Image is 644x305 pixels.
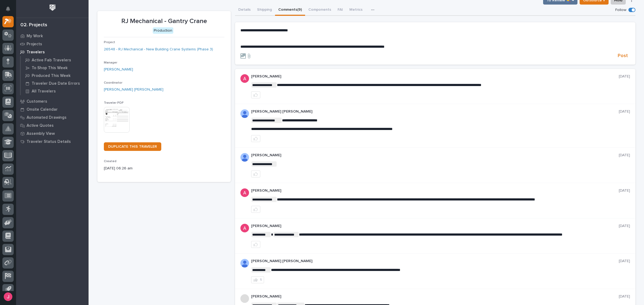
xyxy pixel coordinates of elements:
p: [DATE] [619,224,630,228]
span: Manager [104,61,117,64]
a: DUPLICATE THIS TRAVELER [104,142,161,151]
p: [PERSON_NAME] [251,153,619,158]
a: Active Fab Travelers [21,56,89,64]
a: Projects [16,40,89,48]
p: [DATE] [619,188,630,193]
a: All Travelers [21,87,89,95]
a: Assembly View [16,129,89,137]
p: [DATE] [619,259,630,263]
p: [DATE] 06:26 am [104,166,224,171]
p: [DATE] [619,153,630,158]
p: Traveler Status Details [27,139,71,144]
p: My Work [27,34,43,39]
p: Produced This Week [32,73,71,78]
p: Travelers [27,50,45,55]
img: AD_cMMRcK_lR-hunIWE1GUPcUjzJ19X9Uk7D-9skk6qMORDJB_ZroAFOMmnE07bDdh4EHUMJPuIZ72TfOWJm2e1TqCAEecOOP... [240,109,249,118]
p: Assembly View [27,131,55,136]
p: [PERSON_NAME] [PERSON_NAME] [251,109,619,114]
button: like this post [251,135,260,142]
a: Travelers [16,48,89,56]
p: RJ Mechanical - Gantry Crane [104,17,224,25]
button: FAI [334,5,346,16]
p: Follow [615,8,626,12]
img: ACg8ocKcMZQ4tabbC1K-lsv7XHeQNnaFu4gsgPufzKnNmz0_a9aUSA=s96-c [240,188,249,197]
p: Onsite Calendar [27,107,58,112]
span: Traveler PDF [104,101,124,105]
div: Notifications [7,6,14,15]
p: [DATE] [619,74,630,79]
p: Projects [27,42,42,47]
button: Components [305,5,334,16]
p: To Shop This Week [32,66,68,70]
img: Workspace Logo [47,3,57,13]
a: Onsite Calendar [16,105,89,113]
p: [PERSON_NAME] [251,224,619,228]
p: [DATE] [619,109,630,114]
button: Metrics [346,5,366,16]
div: Production [153,27,173,34]
a: Customers [16,97,89,105]
p: Traveler Due Date Errors [32,81,80,86]
a: [PERSON_NAME] [104,67,133,72]
a: [PERSON_NAME] [PERSON_NAME] [104,87,163,92]
button: Comments (9) [275,5,305,16]
span: Post [618,53,628,59]
p: [PERSON_NAME] [251,74,619,79]
button: Notifications [2,3,14,14]
a: To Shop This Week [21,64,89,72]
button: Post [616,53,630,59]
button: like this post [251,91,260,98]
a: Active Quotes [16,121,89,129]
button: like this post [251,170,260,177]
span: Project [104,41,115,44]
p: [DATE] [619,294,630,299]
p: Active Fab Travelers [32,58,71,63]
div: 02. Projects [20,22,47,28]
div: 1 [260,278,262,282]
a: Produced This Week [21,72,89,79]
button: users-avatar [2,291,14,302]
a: Traveler Status Details [16,137,89,146]
p: [PERSON_NAME] [251,188,619,193]
button: 1 [251,276,264,283]
span: Coordinator [104,81,122,84]
p: Active Quotes [27,123,54,128]
button: Shipping [254,5,275,16]
p: [PERSON_NAME] [251,294,619,299]
button: like this post [251,206,260,213]
span: Created [104,160,116,163]
p: Automated Drawings [27,115,67,120]
a: Automated Drawings [16,113,89,121]
span: DUPLICATE THIS TRAVELER [108,145,157,148]
a: Traveler Due Date Errors [21,80,89,87]
img: ACg8ocKcMZQ4tabbC1K-lsv7XHeQNnaFu4gsgPufzKnNmz0_a9aUSA=s96-c [240,224,249,232]
a: My Work [16,32,89,40]
img: AD_cMMRcK_lR-hunIWE1GUPcUjzJ19X9Uk7D-9skk6qMORDJB_ZroAFOMmnE07bDdh4EHUMJPuIZ72TfOWJm2e1TqCAEecOOP... [240,259,249,267]
button: like this post [251,241,260,248]
img: ACg8ocKcMZQ4tabbC1K-lsv7XHeQNnaFu4gsgPufzKnNmz0_a9aUSA=s96-c [240,74,249,83]
p: Customers [27,99,47,104]
img: AOh14GjTRfkD1oUMcB0TemJ99d1W6S72D1qI3y53uSh2WIfob9-94IqIlJUlukijh7zEU6q04HSlcabwtpdPkUfvSgFdPLuR9... [240,153,249,162]
button: Details [235,5,254,16]
a: 26548 - RJ Mechanical - New Building Crane Systems (Phase 3) [104,47,213,52]
p: [PERSON_NAME] [PERSON_NAME] [251,259,619,263]
p: All Travelers [32,89,56,94]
